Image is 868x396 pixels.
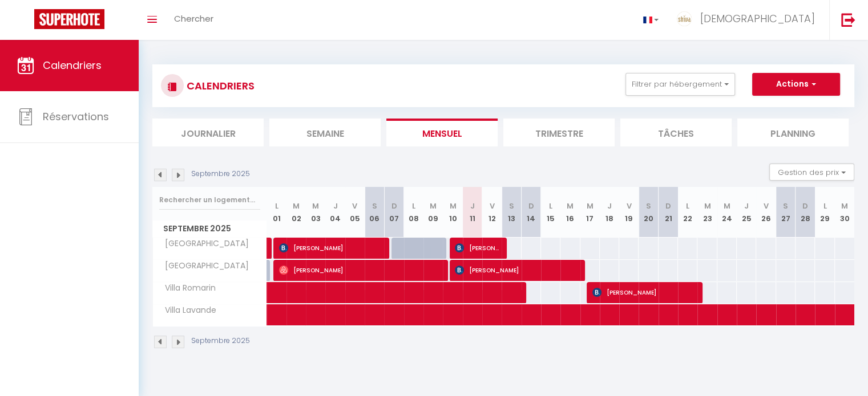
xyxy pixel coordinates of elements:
th: 23 [697,187,717,238]
span: [GEOGRAPHIC_DATA] [155,238,252,250]
abbr: L [275,201,278,211]
abbr: S [783,201,788,211]
li: Planning [737,119,849,146]
th: 24 [717,187,737,238]
abbr: V [764,201,769,211]
abbr: J [607,201,612,211]
span: Calendriers [43,58,102,72]
th: 17 [580,187,600,238]
span: Réservations [43,109,109,124]
th: 13 [502,187,521,238]
span: [GEOGRAPHIC_DATA] [155,260,252,272]
th: 21 [659,187,678,238]
img: Super Booking [34,9,104,29]
img: logout [841,13,855,27]
th: 27 [776,187,796,238]
p: Septembre 2025 [191,336,250,346]
abbr: J [744,201,749,211]
button: Ouvrir le widget de chat LiveChat [9,5,43,39]
th: 08 [404,187,423,238]
abbr: V [627,201,632,211]
li: Semaine [269,119,381,146]
th: 30 [835,187,854,238]
th: 03 [306,187,325,238]
th: 16 [560,187,580,238]
th: 02 [286,187,306,238]
th: 10 [443,187,462,238]
abbr: M [587,201,594,211]
abbr: S [509,201,514,211]
th: 05 [345,187,365,238]
li: Mensuel [386,119,498,146]
th: 22 [678,187,697,238]
abbr: J [470,201,475,211]
abbr: D [528,201,534,211]
abbr: M [724,201,730,211]
button: Gestion des prix [769,164,854,181]
th: 09 [423,187,443,238]
span: [PERSON_NAME] [455,259,578,281]
abbr: D [391,201,397,211]
abbr: M [430,201,437,211]
span: Chercher [174,13,213,25]
h3: CALENDRIERS [184,73,255,99]
span: [PERSON_NAME] [279,237,382,259]
li: Trimestre [503,119,615,146]
input: Rechercher un logement... [159,190,260,210]
th: 04 [325,187,345,238]
abbr: S [646,201,651,211]
span: Villa Romarin [155,282,219,295]
span: [DEMOGRAPHIC_DATA] [700,11,815,26]
span: [PERSON_NAME] [592,281,696,303]
abbr: V [352,201,357,211]
th: 28 [796,187,815,238]
th: 18 [600,187,619,238]
li: Tâches [620,119,732,146]
th: 12 [482,187,502,238]
th: 20 [639,187,658,238]
abbr: M [449,201,456,211]
abbr: M [704,201,711,211]
th: 26 [756,187,776,238]
abbr: S [372,201,377,211]
abbr: J [333,201,338,211]
abbr: L [823,201,826,211]
span: Villa Lavande [155,304,219,317]
abbr: L [549,201,552,211]
abbr: L [686,201,689,211]
button: Filtrer par hébergement [625,73,735,96]
th: 07 [384,187,403,238]
th: 25 [737,187,756,238]
th: 06 [365,187,384,238]
button: Actions [752,73,840,96]
th: 11 [463,187,482,238]
abbr: M [567,201,574,211]
th: 29 [815,187,834,238]
abbr: M [293,201,300,211]
iframe: Chat [819,345,859,387]
abbr: D [802,201,808,211]
span: Septembre 2025 [153,221,267,237]
th: 15 [541,187,560,238]
abbr: M [841,201,848,211]
abbr: L [412,201,415,211]
span: [PERSON_NAME] [279,259,441,281]
abbr: D [665,201,671,211]
th: 14 [522,187,541,238]
th: 19 [619,187,639,238]
th: 01 [267,187,286,238]
p: Septembre 2025 [191,169,250,179]
li: Journalier [152,119,264,146]
abbr: M [312,201,319,211]
img: ... [676,10,693,27]
abbr: V [490,201,495,211]
span: [PERSON_NAME][DATE] [455,237,500,259]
